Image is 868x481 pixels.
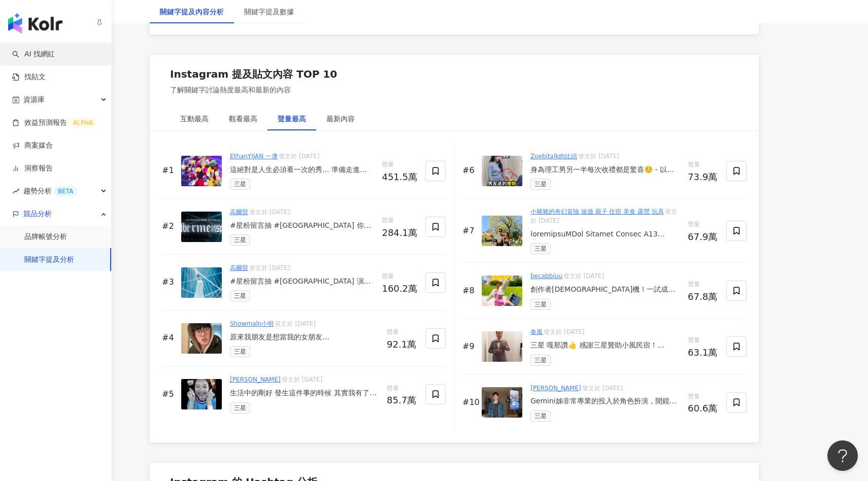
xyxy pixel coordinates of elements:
span: 發文於 [DATE] [275,320,315,327]
span: 三星 [530,299,551,310]
div: 了解關鍵字討論熱度最高和最新的內容 [170,85,337,95]
span: 三星 [230,402,250,414]
div: 身為理工男另一半每次收禮都是驚喜☺️ - 以下我家理工男友送我的禮物列表： 1.🥬青菜：我說我便秘... 2. 💻硬碟：交往一週年禮物（到底！！） - 一起戴上『 三星 Galaxy Ring ... [530,165,680,175]
a: becabbiuu [530,272,562,280]
span: 聲量 [688,160,718,170]
div: 關鍵字提及內容分析 [160,6,224,17]
span: 發文於 [DATE] [582,385,623,392]
a: EthanYIJAN 一盞 [230,153,278,160]
span: 趨勢分析 [23,180,77,202]
div: 67.8萬 [688,292,718,302]
a: 效益預測報告ALPHA [12,118,97,128]
div: 聲量最高 [278,113,306,124]
a: 找貼文 [12,72,46,82]
div: 451.5萬 [382,172,417,182]
span: 三星 [230,346,250,357]
span: 發文於 [DATE] [279,153,319,160]
div: #1 [162,165,177,176]
a: Zoebitalk肉比頭 [530,153,577,160]
a: 春風 [530,328,543,335]
div: 觀看最高 [229,113,257,124]
div: 284.1萬 [382,228,417,238]
span: 發文於 [DATE] [544,328,584,335]
div: 生活中的剛好 發生這件事的時候 其實我有了不是很快樂的上午 （不是說傷心，但說不上快樂） 可能是帶著期待，拿著筆和紙期待自己會畫出什麼好作品 但能力跟不上期待 可是就這麼剛好 剛好不想畫了 剛好... [230,388,379,398]
span: 資源庫 [23,88,45,111]
a: Showmaîn小明 [230,320,274,327]
div: 三星 嘎那讚👍 感謝三星贊助小風民宿！ #ThePremiere9 #NeoQLED #AI智慧顯示器 #SoundbarQ930D #AI衣管家電子衣櫥 #SamsungBespokeAI #... [530,340,680,351]
span: 聲量 [688,280,718,290]
div: 85.7萬 [387,395,417,405]
span: 三星 [530,355,551,366]
span: 聲量 [382,216,417,226]
div: #4 [162,332,177,343]
img: post-image [181,379,222,409]
span: 三星 [230,234,250,246]
a: searchAI 找網紅 [12,49,55,59]
div: 60.6萬 [688,403,718,414]
div: 160.2萬 [382,284,417,294]
img: post-image [181,156,222,186]
div: #星粉留言抽 #[GEOGRAPHIC_DATA] 你看G-DRAGON？我也看G-DRAGON！但只有我拍到神級畫質😎 這次攜手高爾賢導演！ #GalaxyS25Ultra 清晰到像開外掛，每... [230,221,374,231]
span: 三星 [230,179,250,190]
a: 高爾賢 [230,209,248,216]
div: 67.9萬 [688,232,718,242]
img: post-image [181,212,222,242]
a: 高爾賢 [230,264,248,271]
span: 聲量 [688,220,718,230]
span: 發文於 [DATE] [282,376,322,383]
div: #2 [162,221,177,232]
iframe: Help Scout Beacon - Open [827,440,858,471]
div: #3 [162,277,177,288]
img: post-image [482,156,522,186]
div: #5 [162,389,177,400]
div: 最新內容 [326,113,355,124]
div: 創作者[DEMOGRAPHIC_DATA]機！一試成主顧！ 我目前已經使用他一個月，以創作者而言，真的非常好用 我最愛的是他一秒打開相機 那個速度真的超快 還有手滑翻轉自拍跟前鏡頭也很好用 在拍... [530,285,680,295]
img: post-image [482,387,522,418]
div: 92.1萬 [387,339,417,350]
span: 三星 [530,243,551,254]
div: #9 [462,341,478,352]
img: post-image [482,276,522,306]
span: 聲量 [387,327,417,337]
a: [PERSON_NAME] [230,376,281,383]
span: 競品分析 [23,202,52,225]
a: 關鍵字提及分析 [24,255,74,265]
div: Gemini姊非常專業的投入於角色扮演，開鏡頭時感覺一位時尚編輯真的在用銳利眼神掃視我，雖然話語冰冷，卻給了實用又不失個性的穿搭建議，真是刀子嘴豆腐心😮‍💨 @samsungtaiwan #Ga... [530,396,680,406]
div: 互動最高 [180,113,209,124]
a: 商案媒合 [12,141,53,151]
a: [PERSON_NAME] [530,385,581,392]
div: 關鍵字提及數據 [244,6,294,17]
span: 聲量 [688,392,718,402]
span: 聲量 [688,335,718,346]
div: 這絕對是人生必須看一次的秀... 準備走進去看彩排的時候 想說完了等等不能吃東西 還要在裡面待很久... 結果聽完他 Sound check 我立刻覺得 Okay... 我要為了這個人.. 坐在... [230,165,374,175]
span: 聲量 [382,160,417,170]
div: 63.1萬 [688,348,718,358]
span: 聲量 [382,271,417,282]
div: #8 [462,285,478,296]
img: post-image [181,323,222,354]
img: post-image [181,267,222,298]
span: 發文於 [DATE] [563,272,604,280]
span: rise [12,188,19,195]
span: 聲量 [387,384,417,394]
span: 發文於 [DATE] [249,209,290,216]
img: post-image [482,216,522,246]
div: 73.9萬 [688,172,718,182]
a: 洞察報告 [12,163,53,174]
span: 三星 [230,290,250,301]
span: 發文於 [DATE] [249,264,290,271]
div: #星粉留言抽 #[GEOGRAPHIC_DATA] 演唱會結束了，但回憶不糊不散 #GalaxyS25Ultra 陪著大家，這次攜手高爾賢導演 把G-DRAGON的每一個帥氣瞬間都記下 這不只是... [230,277,374,287]
img: logo [8,13,62,33]
div: Instagram 提及貼文內容 TOP 10 [170,67,337,81]
span: 三星 [530,179,551,190]
div: #10 [462,397,478,408]
a: 小豬豬的奇幻冒險 旅遊 親子 住宿 美食 露營 玩具 [530,208,664,215]
div: #6 [462,165,478,176]
span: 發文於 [DATE] [530,208,677,224]
span: 三星 [530,410,551,422]
div: loremipsuMDol Sitamet Consec A13 elitseddoeiu te Incidi U65 laboreetd magnaaliq en9admi 6.VEnia q... [530,229,680,239]
img: post-image [482,331,522,362]
div: #7 [462,225,478,236]
div: BETA [54,186,77,196]
div: 原來我朋友是想當我的女朋友 @samsungtaiwan #GalaxyAI #TeamGalaxy #GalaxyZFlip6 [230,332,379,342]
